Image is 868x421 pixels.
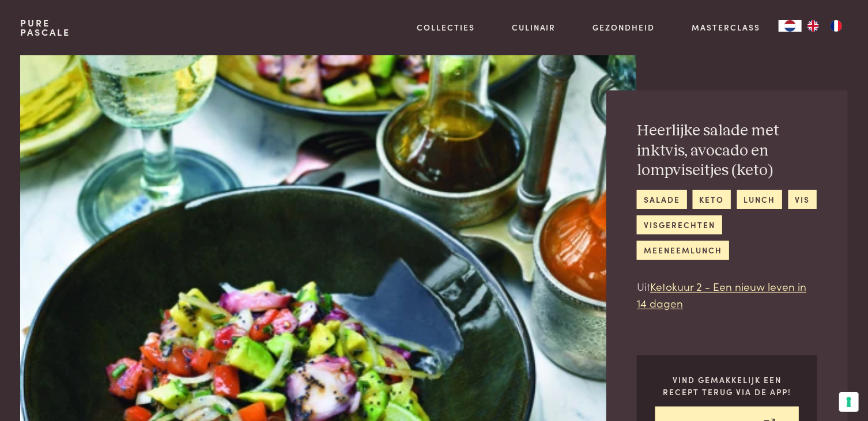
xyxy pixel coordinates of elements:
a: PurePascale [20,18,70,37]
aside: Language selected: Nederlands [779,20,848,32]
a: NL [779,20,802,32]
a: salade [637,190,686,209]
h2: Heerlijke salade met inktvis, avocado en lompviseitjes (keto) [637,121,817,181]
a: vis [788,190,817,209]
p: Vind gemakkelijk een recept terug via de app! [655,374,799,397]
a: lunch [737,190,782,209]
a: EN [802,20,825,32]
div: Language [779,20,802,32]
a: Gezondheid [593,21,655,33]
a: Collecties [417,21,475,33]
p: Uit [637,278,817,311]
button: Uw voorkeuren voor toestemming voor trackingtechnologieën [839,392,859,412]
a: Culinair [512,21,556,33]
a: meeneemlunch [637,241,729,260]
a: visgerechten [637,215,722,234]
a: keto [693,190,731,209]
ul: Language list [802,20,848,32]
a: FR [825,20,848,32]
a: Ketokuur 2 - Een nieuw leven in 14 dagen [637,278,806,310]
a: Masterclass [692,21,760,33]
